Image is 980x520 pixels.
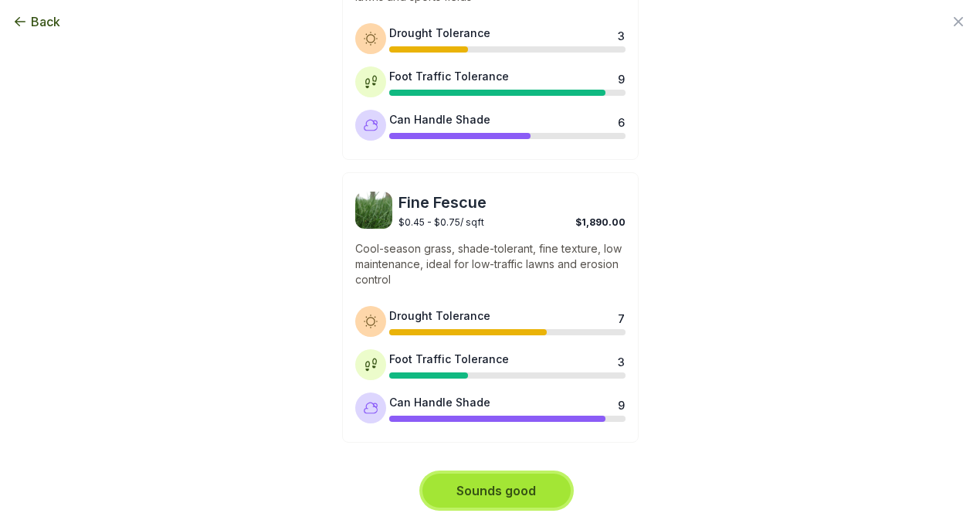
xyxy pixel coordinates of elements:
div: 6 [618,114,624,127]
p: Cool-season grass, shade-tolerant, fine texture, low maintenance, ideal for low-traffic lawns and... [355,241,626,287]
img: Fine Fescue sod image [355,192,392,229]
span: Back [31,12,60,31]
div: 3 [618,354,624,366]
span: Fine Fescue [398,192,626,213]
button: Back [12,12,60,31]
div: 7 [618,311,624,323]
img: Drought tolerance icon [363,314,378,329]
div: 9 [618,71,624,83]
img: Foot traffic tolerance icon [363,74,378,90]
div: Drought Tolerance [389,308,490,324]
span: $1,890.00 [575,216,626,228]
div: Foot Traffic Tolerance [389,351,509,367]
div: 9 [618,397,624,410]
img: Shade tolerance icon [363,117,378,133]
span: $0.45 - $0.75 / sqft [398,216,484,228]
button: Sounds good [422,474,571,508]
img: Shade tolerance icon [363,400,378,416]
div: Can Handle Shade [389,111,490,127]
div: Foot Traffic Tolerance [389,68,509,84]
div: Can Handle Shade [389,394,490,410]
img: Foot traffic tolerance icon [363,357,378,372]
